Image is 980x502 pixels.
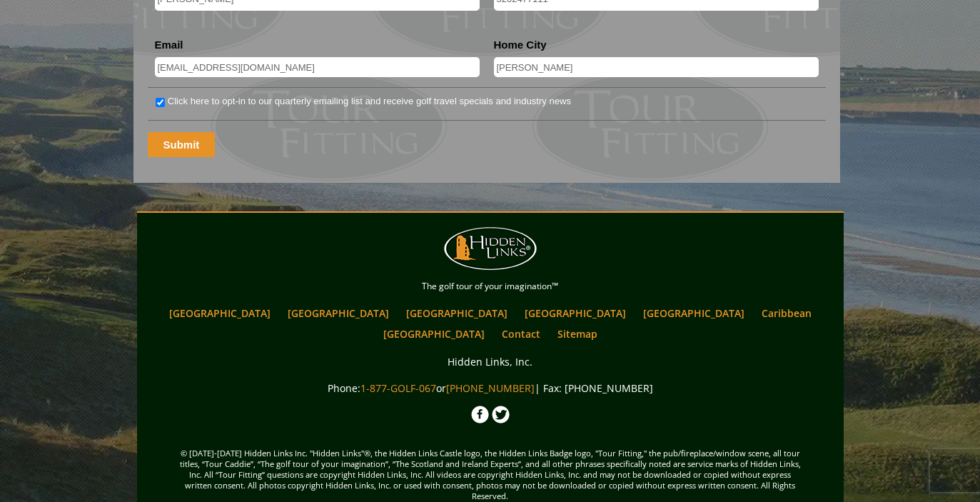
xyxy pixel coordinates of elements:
[168,94,571,109] label: Click here to opt-in to our quarterly emailing list and receive golf travel specials and industry...
[517,303,633,323] a: [GEOGRAPHIC_DATA]
[492,406,510,423] img: Twitter
[446,381,535,395] a: [PHONE_NUMBER]
[495,323,547,344] a: Contact
[636,303,752,323] a: [GEOGRAPHIC_DATA]
[162,303,278,323] a: [GEOGRAPHIC_DATA]
[471,406,489,423] img: Facebook
[376,323,492,344] a: [GEOGRAPHIC_DATA]
[754,303,819,323] a: Caribbean
[360,381,436,395] a: 1-877-GOLF-067
[141,278,840,294] p: The golf tour of your imagination™
[141,379,840,397] p: Phone: or | Fax: [PHONE_NUMBER]
[141,353,840,371] p: Hidden Links, Inc.
[550,323,605,344] a: Sitemap
[399,303,515,323] a: [GEOGRAPHIC_DATA]
[148,132,216,157] input: Submit
[281,303,396,323] a: [GEOGRAPHIC_DATA]
[155,38,183,52] label: Email
[494,38,547,52] label: Home City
